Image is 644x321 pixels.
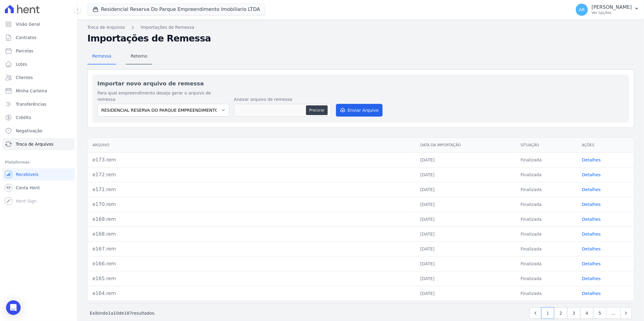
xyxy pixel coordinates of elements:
[92,186,411,193] div: e171.rem
[16,74,33,81] span: Clientes
[5,159,72,166] div: Plataformas
[606,307,621,319] span: …
[415,212,516,227] td: [DATE]
[16,61,27,67] span: Lotes
[108,311,111,316] span: 1
[92,260,411,267] div: e166.rem
[2,18,75,30] a: Visão Geral
[6,300,21,315] div: Open Intercom Messenger
[92,216,411,223] div: e169.rem
[579,8,585,12] span: AR
[87,24,634,31] nav: Breadcrumb
[567,307,580,319] a: 3
[336,104,383,117] button: Enviar Arquivo
[415,271,516,286] td: [DATE]
[92,201,411,208] div: e170.rem
[530,307,541,319] a: Previous
[516,241,577,256] td: Finalizada
[87,49,116,65] a: Remessa
[415,227,516,241] td: [DATE]
[541,307,554,319] a: 1
[415,197,516,212] td: [DATE]
[2,85,75,97] a: Minha Carteira
[87,24,125,31] a: Troca de Arquivos
[582,217,601,222] a: Detalhes
[516,227,577,241] td: Finalizada
[2,31,75,44] a: Contratos
[90,310,156,316] p: Exibindo a de resultados.
[234,96,331,103] label: Anexar arquivo de remessa
[516,138,577,153] th: Situação
[2,125,75,137] a: Negativação
[16,21,40,27] span: Visão Geral
[16,185,40,191] span: Conta Hent
[87,4,265,15] button: Residencial Reserva Do Parque Empreendimento Imobiliario LTDA
[88,138,415,153] th: Arquivo
[92,156,411,164] div: e173.rem
[127,50,151,62] span: Retorno
[2,45,75,57] a: Parcelas
[415,167,516,182] td: [DATE]
[2,138,75,150] a: Troca de Arquivos
[580,307,593,319] a: 4
[126,49,152,65] a: Retorno
[582,172,601,177] a: Detalhes
[92,245,411,253] div: e167.rem
[516,212,577,227] td: Finalizada
[593,307,606,319] a: 5
[582,232,601,237] a: Detalhes
[582,261,601,266] a: Detalhes
[92,290,411,297] div: e164.rem
[554,307,567,319] a: 2
[16,141,53,147] span: Troca de Arquivos
[415,182,516,197] td: [DATE]
[113,311,119,316] span: 10
[124,311,132,316] span: 187
[16,88,47,94] span: Minha Carteira
[97,90,229,103] label: Para qual empreendimento deseja gerar o arquivo de remessa
[87,49,152,65] nav: Tab selector
[2,58,75,70] a: Lotes
[16,171,39,177] span: Recebíveis
[92,230,411,238] div: e168.rem
[582,247,601,251] a: Detalhes
[620,307,632,319] a: Next
[16,48,33,54] span: Parcelas
[415,256,516,271] td: [DATE]
[92,275,411,282] div: e165.rem
[415,138,516,153] th: Data da Importação
[2,111,75,124] a: Crédito
[89,50,115,62] span: Remessa
[571,1,644,18] button: AR [PERSON_NAME] Ver opções
[516,182,577,197] td: Finalizada
[16,114,31,121] span: Crédito
[582,157,601,162] a: Detalhes
[592,10,632,15] p: Ver opções
[415,286,516,301] td: [DATE]
[415,241,516,256] td: [DATE]
[2,168,75,180] a: Recebíveis
[592,4,632,10] p: [PERSON_NAME]
[16,35,36,41] span: Contratos
[2,182,75,194] a: Conta Hent
[516,256,577,271] td: Finalizada
[516,167,577,182] td: Finalizada
[16,128,42,134] span: Negativação
[97,79,624,88] h2: Importar novo arquivo de remessa
[415,152,516,167] td: [DATE]
[516,197,577,212] td: Finalizada
[2,98,75,110] a: Transferências
[582,202,601,207] a: Detalhes
[516,152,577,167] td: Finalizada
[2,71,75,84] a: Clientes
[87,33,634,44] h2: Importações de Remessa
[306,105,328,115] button: Procurar
[582,291,601,296] a: Detalhes
[582,276,601,281] a: Detalhes
[16,101,46,107] span: Transferências
[577,138,634,153] th: Ações
[516,271,577,286] td: Finalizada
[516,286,577,301] td: Finalizada
[92,171,411,178] div: e172.rem
[582,187,601,192] a: Detalhes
